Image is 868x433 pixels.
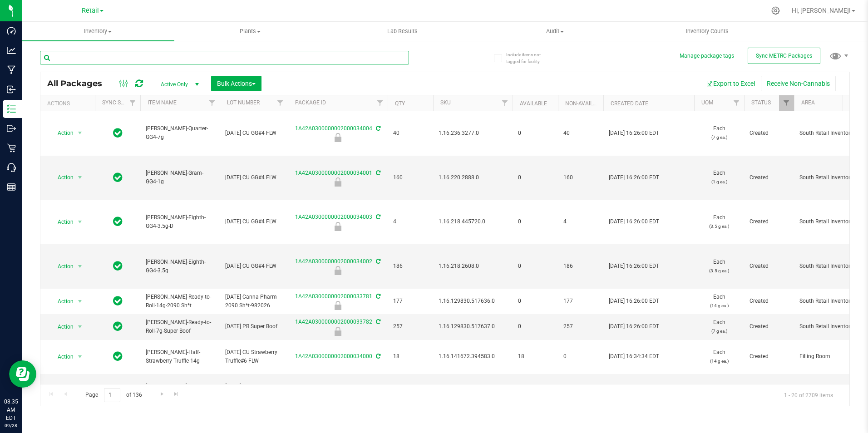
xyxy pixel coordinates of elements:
[609,322,659,331] span: [DATE] 16:26:00 EDT
[7,124,16,133] inline-svg: Outbound
[563,352,598,361] span: 0
[518,352,552,361] span: 18
[74,350,86,363] span: select
[393,217,428,226] span: 4
[146,258,214,275] span: [PERSON_NAME]-Eighth-GG4-3.5g
[148,99,177,106] a: Item Name
[700,258,739,275] span: Each
[295,99,326,106] a: Package ID
[777,388,840,402] span: 1 - 20 of 2709 items
[286,327,389,336] div: Newly Received
[750,262,789,271] span: Created
[7,85,16,94] inline-svg: Inbound
[225,382,282,399] span: [DATE] CU Strawberry Truffle#6 FLW
[751,99,771,106] a: Status
[49,216,74,228] span: Action
[49,260,74,273] span: Action
[609,352,659,361] span: [DATE] 16:34:34 EDT
[49,320,74,333] span: Action
[225,217,282,226] span: [DATE] CU GG#4 FLW
[563,262,598,271] span: 186
[700,327,739,335] p: (7 g ea.)
[799,173,857,182] span: South Retail Inventory
[225,129,282,138] span: [DATE] CU GG#4 FLW
[520,100,547,107] a: Available
[47,100,91,107] div: Actions
[506,51,552,65] span: Include items not tagged for facility
[375,125,380,132] span: Sync from Compliance System
[701,99,713,106] a: UOM
[113,350,123,363] span: In Sync
[125,95,140,111] a: Filter
[49,295,74,308] span: Action
[375,170,380,176] span: Sync from Compliance System
[49,127,74,139] span: Action
[375,258,380,265] span: Sync from Compliance System
[729,95,744,111] a: Filter
[700,222,739,231] p: (3.5 g ea.)
[439,129,507,138] span: 1.16.236.3277.0
[295,319,372,325] a: 1A42A0300000002000033782
[146,293,214,310] span: [PERSON_NAME]-Ready-to-Roll-14g-2090 Sh*t
[211,76,261,91] button: Bulk Actions
[609,297,659,305] span: [DATE] 16:26:00 EDT
[225,322,282,331] span: [DATE] PR Super Boof
[799,262,857,271] span: South Retail Inventory
[563,129,598,138] span: 40
[146,213,214,231] span: [PERSON_NAME]-Eighth-GG4-3.5g-D
[286,177,389,187] div: Newly Received
[611,100,648,107] a: Created Date
[680,52,734,60] button: Manage package tags
[286,133,389,142] div: Newly Received
[286,222,389,231] div: Newly Received
[373,95,388,111] a: Filter
[563,173,598,182] span: 160
[7,26,16,35] inline-svg: Dashboard
[49,171,74,184] span: Action
[756,53,812,59] span: Sync METRC Packages
[609,262,659,271] span: [DATE] 16:26:00 EDT
[609,173,659,182] span: [DATE] 16:26:00 EDT
[74,171,86,184] span: select
[700,318,739,335] span: Each
[113,295,123,307] span: In Sync
[393,262,428,271] span: 186
[375,319,380,325] span: Sync from Compliance System
[295,353,372,359] a: 1A42A0300000002000034000
[170,388,183,400] a: Go to the last page
[7,163,16,172] inline-svg: Call Center
[393,352,428,361] span: 18
[439,217,507,226] span: 1.16.218.445720.0
[286,301,389,310] div: Newly Received
[375,353,380,359] span: Sync from Compliance System
[393,297,428,305] span: 177
[375,27,430,35] span: Lab Results
[225,348,282,365] span: [DATE] CU Strawberry Truffle#6 FLW
[479,22,631,41] a: Audit
[609,217,659,226] span: [DATE] 16:26:00 EDT
[227,99,260,106] a: Lot Number
[479,27,631,35] span: Audit
[113,320,123,333] span: In Sync
[700,266,739,275] p: (3.5 g ea.)
[225,262,282,271] span: [DATE] CU GG#4 FLW
[700,357,739,365] p: (14 g ea.)
[217,80,256,87] span: Bulk Actions
[47,79,111,89] span: All Packages
[295,125,372,132] a: 1A42A0300000002000034004
[674,27,741,35] span: Inventory Counts
[7,104,16,113] inline-svg: Inventory
[801,99,815,106] a: Area
[225,293,282,310] span: [DATE] Canna Pharm 2090 Sh*t-982026
[792,7,851,14] span: Hi, [PERSON_NAME]!
[700,124,739,142] span: Each
[799,352,857,361] span: Filling Room
[74,260,86,273] span: select
[439,352,507,361] span: 1.16.141672.394583.0
[748,48,820,64] button: Sync METRC Packages
[4,422,18,429] p: 09/28
[750,217,789,226] span: Created
[498,95,513,111] a: Filter
[295,170,372,176] a: 1A42A0300000002000034001
[102,99,137,106] a: Sync Status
